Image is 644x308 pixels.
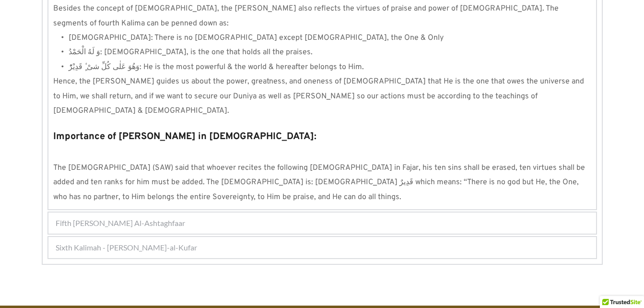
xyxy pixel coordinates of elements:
span: [DEMOGRAPHIC_DATA]: There is no [DEMOGRAPHIC_DATA] except [DEMOGRAPHIC_DATA], the One & Only [69,33,444,43]
span: Fifth [PERSON_NAME] Al-Ashtaghfaar [56,217,185,229]
strong: Importance of [PERSON_NAME] in [DEMOGRAPHIC_DATA]: [53,130,316,143]
span: Hence, the [PERSON_NAME] guides us about the power, greatness, and oneness of [DEMOGRAPHIC_DATA] ... [53,77,586,116]
span: Besides the concept of [DEMOGRAPHIC_DATA], the [PERSON_NAME] also reflects the virtues of praise ... [53,4,561,28]
span: Sixth Kalimah - [PERSON_NAME]-al-Kufar [56,242,197,253]
span: The [DEMOGRAPHIC_DATA] (SAW) said that whoever recites the following [DEMOGRAPHIC_DATA] in Fajar,... [53,163,587,202]
span: وَهُوَ عَلٰى كُلِّ شیْ ٍٔ قَدِیْرٌؕ: He is the most powerful & the world & hereafter belongs to Him. [69,62,364,72]
span: وَ لَهُ الْحَمْدُ: [DEMOGRAPHIC_DATA], is the one that holds all the praises. [69,47,313,57]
